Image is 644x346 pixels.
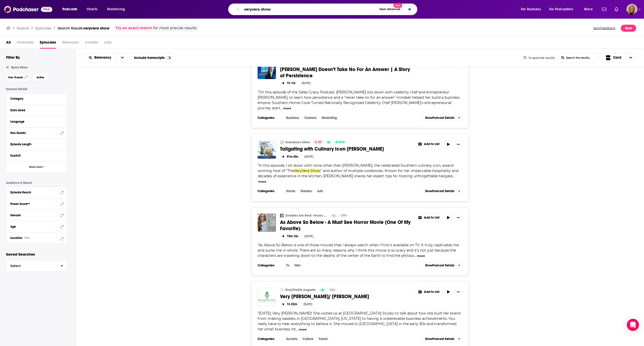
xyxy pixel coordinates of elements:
[258,288,276,306] a: Very Vera w/ Vera Stewart
[258,163,454,173] span: In this episode, I sit down with none other than [PERSON_NAME], the celebrated Southern culinary ...
[104,38,112,49] span: Lists
[6,55,20,60] h2: Filter By
[6,87,67,91] p: Episode Details
[425,116,454,120] span: Show Podcast Details
[10,141,63,147] button: Episode Length
[280,288,284,292] a: DropTheDis Augusta
[584,6,593,13] span: More
[330,288,335,293] span: Idle
[293,263,302,267] a: Film
[17,38,34,49] span: Podcasts
[17,26,29,30] h3: Search
[35,26,52,30] h3: Episodes
[626,4,637,15] span: Logged in as avansolkema
[10,152,63,159] button: Explicit
[602,53,636,62] h2: Choose View
[258,90,460,110] span: "
[62,38,79,49] span: Networks
[6,73,30,81] button: Has Guests
[10,234,63,241] button: LocationBeta
[258,180,266,184] button: more
[280,293,369,300] span: Very [PERSON_NAME]/ [PERSON_NAME]
[117,53,128,62] button: open menu
[284,116,301,120] a: Business
[299,327,307,332] button: more
[4,5,52,14] img: Podchaser - Follow, Share and Rate Podcasts
[10,202,59,206] div: Power Score™
[10,109,60,112] div: Date Aired
[613,5,620,14] a: Show notifications dropdown
[600,5,609,14] a: Show notifications dropdown
[304,155,313,158] div: [DATE]
[592,24,617,32] button: Send feedback
[84,53,128,62] h2: Choose List sort
[10,118,63,125] button: Language
[328,288,337,292] a: Idle
[423,115,463,121] button: ShowPodcast Details
[83,5,100,13] a: Charts
[416,141,442,148] button: Show More Button
[393,3,403,8] span: New
[284,263,291,267] a: Tv
[621,25,636,32] button: Save
[280,66,412,79] a: [PERSON_NAME] Doesn’t Take No For An Answer | A Story of Persistence
[10,225,59,228] div: Age
[280,302,299,306] button: 1h 22m
[280,293,412,300] a: Very [PERSON_NAME]/ [PERSON_NAME]
[335,140,345,145] span: Active
[115,25,152,31] a: Try an exact match
[546,5,581,13] button: open menu
[453,174,455,178] span: ...
[6,161,67,173] button: Show More
[10,212,63,218] button: Gender
[40,38,56,49] a: Episodes
[549,6,573,13] span: For Podcasters
[107,6,125,13] span: Monitoring
[379,8,400,11] span: Open Advanced
[258,140,276,159] a: Tailgating with Culinary Icon Vera Stewart
[258,243,459,258] span: As Above So Below is one of those movies that I always watch when I find it available on TV. It t...
[10,120,60,123] div: Language
[423,336,463,342] button: ShowPodcast Details
[10,214,59,217] div: Gender
[416,214,442,221] button: Show More Button
[280,140,284,144] img: Grandma's Silver
[280,154,300,159] button: 51m 45s
[317,337,330,341] a: Travel
[10,130,63,136] button: Has Guests
[258,61,276,79] img: Vera Stewart Doesn’t Take No For An Answer | A Story of Persistence
[423,262,463,268] button: ShowPodcast Details
[285,140,310,144] a: Grandma's Silver
[302,116,318,120] a: Careers
[454,288,462,296] button: Show More Button
[10,200,63,207] button: Power Score™
[84,56,117,59] button: open menu
[29,166,43,168] span: Show More
[377,6,403,12] button: Open AdvancedNew
[425,337,454,341] span: Show Podcast Details
[58,26,109,30] a: Search Results:veryvera show
[521,6,541,13] span: For Business
[299,189,314,193] a: Garden
[258,311,460,331] span: [DATE]: Very [PERSON_NAME]! She visited us at [GEOGRAPHIC_DATA] Studio to talk about how she buil...
[258,263,280,267] h3: Categories
[10,143,60,146] div: Episode Length
[153,25,197,31] span: for more precise results
[424,216,439,220] span: Add to List
[285,214,327,218] a: Zombies Are Real - Horror Movies, Apocalypse Shows, And Everything In Between
[315,189,325,193] a: Arts
[284,337,299,341] a: Society
[130,53,175,62] div: Include transcripts
[10,97,60,100] div: Category
[613,56,621,59] span: Card
[10,154,60,157] div: Explicit
[280,106,283,110] span: ...
[524,56,555,60] div: 14 episode results
[454,214,462,222] button: Show More Button
[258,214,276,232] img: As Above So Below - A Must See Horror Movie (One Of My Favorite)
[6,252,67,257] p: Saved Searches
[280,66,410,79] span: [PERSON_NAME] Doesn’t Take No For An Answer | A Story of Persistence
[280,219,411,232] span: As Above So Below - A Must See Horror Movie (One Of My Favorite)
[10,95,63,102] button: Category
[341,213,347,218] span: Idle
